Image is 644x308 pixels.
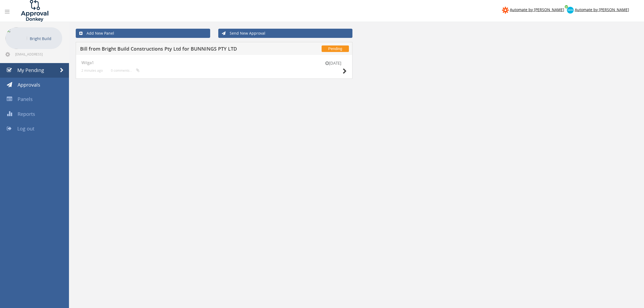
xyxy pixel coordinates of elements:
small: [DATE] [320,60,347,66]
a: Send New Approval [218,29,353,38]
span: Automate by [PERSON_NAME] [575,7,629,12]
span: Panels [18,96,33,102]
h4: Wilga1 [81,60,347,65]
span: Approvals [18,81,40,88]
span: My Pending [17,67,44,73]
h5: Bill from Bright Build Constructions Pty Ltd for BUNNINGS PTY LTD [80,46,268,53]
span: Pending [322,45,349,52]
span: Log out [17,125,34,132]
small: 2 minutes ago [81,68,103,73]
span: Reports [18,111,35,117]
a: Add New Panel [76,29,210,38]
span: [EMAIL_ADDRESS][DOMAIN_NAME] [15,52,61,56]
p: Bright Build [30,35,60,42]
span: Automate by [PERSON_NAME] [510,7,564,12]
img: zapier-logomark.png [502,7,509,14]
img: xero-logo.png [567,7,574,14]
small: 0 comments... [111,68,140,73]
